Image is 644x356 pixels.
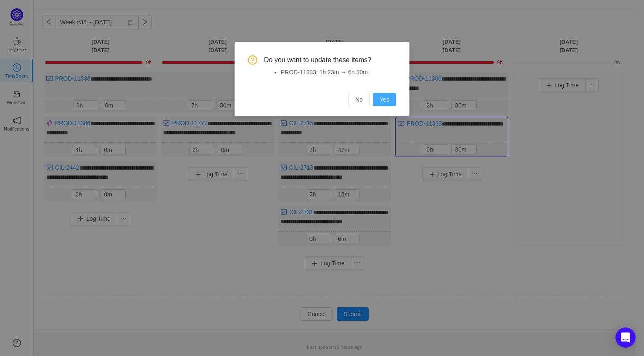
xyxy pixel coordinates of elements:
button: No [348,93,370,106]
span: Do you want to update these items? [264,55,396,65]
i: icon: question-circle [248,55,257,65]
div: Open Intercom Messenger [615,327,636,348]
button: Yes [373,93,396,106]
li: PROD-11333: 1h 23m → 6h 30m [281,68,396,77]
